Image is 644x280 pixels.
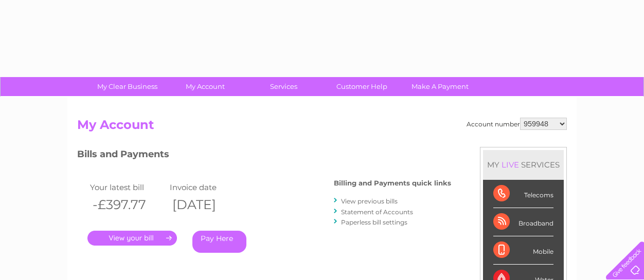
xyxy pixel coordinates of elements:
a: My Clear Business [85,77,170,96]
div: Broadband [493,208,553,236]
a: View previous bills [341,197,398,205]
th: [DATE] [167,194,247,215]
th: -£397.77 [87,194,167,215]
h4: Billing and Payments quick links [334,179,451,187]
a: Services [241,77,326,96]
a: My Account [163,77,248,96]
div: LIVE [499,160,521,170]
a: Statement of Accounts [341,208,413,216]
div: Mobile [493,236,553,265]
div: Account number [467,118,567,130]
a: Pay Here [192,231,246,253]
div: MY SERVICES [483,150,564,179]
td: Your latest bill [87,180,167,194]
a: Paperless bill settings [341,218,407,226]
h3: Bills and Payments [77,147,451,165]
h2: My Account [77,118,567,137]
td: Invoice date [167,180,247,194]
a: . [87,231,177,246]
a: Make A Payment [398,77,482,96]
div: Telecoms [493,180,553,208]
a: Customer Help [319,77,404,96]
